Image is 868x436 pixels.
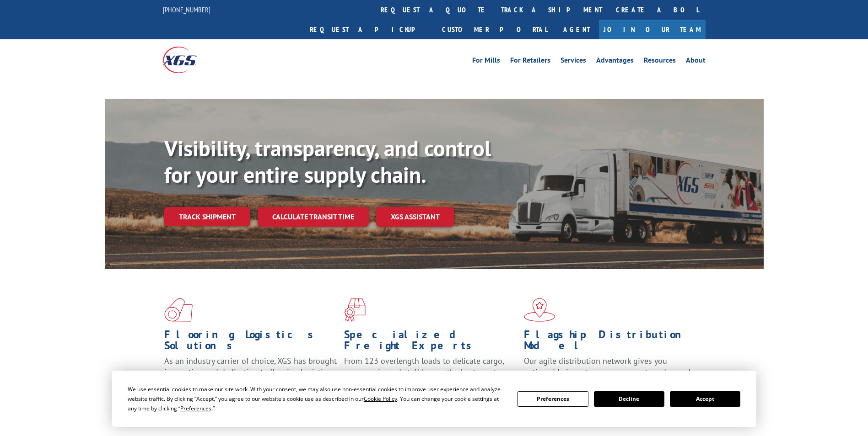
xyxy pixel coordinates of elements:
a: Request a pickup [303,20,435,39]
a: Agent [554,20,599,39]
a: Resources [644,57,676,67]
div: We use essential cookies to make our site work. With your consent, we may also use non-essential ... [128,384,507,413]
img: xgs-icon-flagship-distribution-model-red [524,298,555,322]
h1: Flagship Distribution Model [524,329,697,356]
b: Visibility, transparency, and control for your entire supply chain. [164,134,491,189]
a: For Retailers [510,57,550,67]
button: Preferences [518,391,588,407]
span: Cookie Policy [364,395,397,403]
a: For Mills [472,57,500,67]
span: Preferences [180,404,211,412]
h1: Flooring Logistics Solutions [164,329,337,356]
a: Customer Portal [435,20,554,39]
a: About [686,57,706,67]
a: Track shipment [164,207,250,226]
span: As an industry carrier of choice, XGS has brought innovation and dedication to flooring logistics... [164,356,337,388]
button: Decline [594,391,664,407]
a: Advantages [596,57,634,67]
button: Accept [670,391,740,407]
a: Calculate transit time [258,207,369,227]
a: [PHONE_NUMBER] [163,5,210,14]
a: Services [561,57,586,67]
a: Join Our Team [599,20,706,39]
div: Cookie Consent Prompt [112,371,756,427]
p: From 123 overlength loads to delicate cargo, our experienced staff knows the best way to move you... [344,356,517,396]
h1: Specialized Freight Experts [344,329,517,356]
img: xgs-icon-total-supply-chain-intelligence-red [164,298,193,322]
img: xgs-icon-focused-on-flooring-red [344,298,366,322]
span: Our agile distribution network gives you nationwide inventory management on demand. [524,356,692,377]
a: XGS ASSISTANT [376,207,454,227]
